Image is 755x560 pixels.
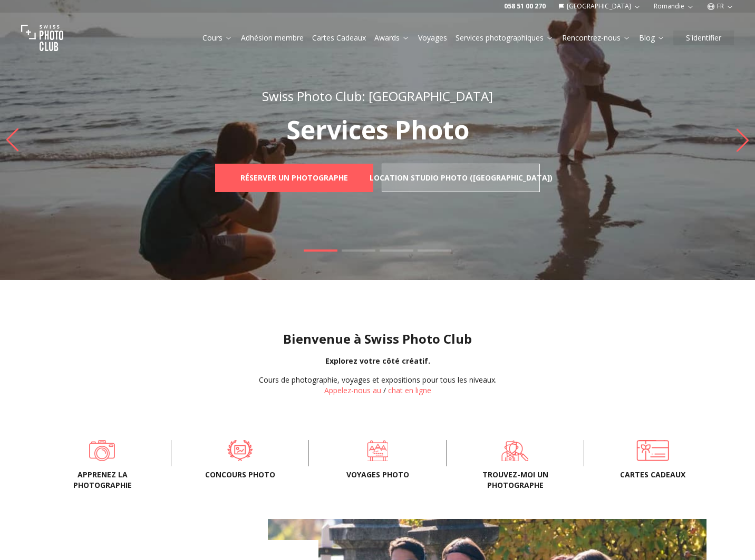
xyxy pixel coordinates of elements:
a: Location Studio Photo ([GEOGRAPHIC_DATA]) [382,164,540,192]
h1: Bienvenue à Swiss Photo Club [8,331,747,347]
img: Swiss photo club [21,17,63,59]
b: Réserver un photographe [240,173,348,183]
span: Trouvez-moi un photographe [463,469,567,491]
b: Location Studio Photo ([GEOGRAPHIC_DATA]) [370,173,553,183]
a: Cartes cadeaux [601,440,704,461]
a: Appelez-nous au [324,385,381,395]
button: Rencontrez-nous [558,31,635,45]
a: Rencontrez-nous [562,33,631,43]
a: Blog [639,33,665,43]
button: Awards [370,31,414,45]
p: Services Photo [192,117,563,143]
a: Apprenez la photographie [51,440,154,461]
a: Cartes Cadeaux [312,33,366,43]
a: Awards [374,33,410,43]
span: Apprenez la photographie [51,469,154,491]
button: Blog [635,31,669,45]
a: Trouvez-moi un photographe [463,440,567,461]
a: Voyages [418,33,447,43]
button: Cartes Cadeaux [308,31,370,45]
button: Services photographiques [451,31,558,45]
span: Cartes cadeaux [601,469,704,480]
a: 058 51 00 270 [504,2,546,11]
a: Réserver un photographe [215,164,373,192]
button: chat en ligne [388,385,431,396]
span: Swiss Photo Club: [GEOGRAPHIC_DATA] [262,87,493,105]
span: Voyages photo [326,469,429,480]
button: S'identifier [673,31,734,45]
span: Concours Photo [188,469,292,480]
button: Cours [198,31,237,45]
a: Cours [202,33,233,43]
button: Adhésion membre [237,31,308,45]
a: Concours Photo [188,440,292,461]
div: Explorez votre côté créatif. [8,356,747,366]
div: / [259,375,497,396]
button: Voyages [414,31,451,45]
a: Voyages photo [326,440,429,461]
a: Services photographiques [456,33,554,43]
a: Adhésion membre [241,33,304,43]
div: Cours de photographie, voyages et expositions pour tous les niveaux. [259,375,497,385]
